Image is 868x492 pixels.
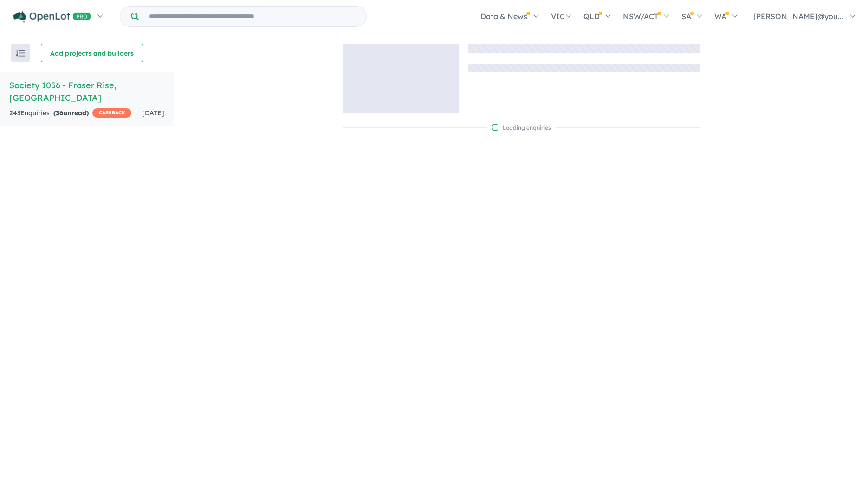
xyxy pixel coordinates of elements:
[141,7,364,26] input: Try estate name, suburb, builder or developer
[142,109,164,117] span: [DATE]
[753,12,843,21] span: [PERSON_NAME]@you...
[56,109,63,117] span: 36
[41,44,143,62] button: Add projects and builders
[92,108,131,118] span: CASHBACK
[492,123,551,132] div: Loading enquiries
[9,108,131,119] div: 243 Enquir ies
[9,79,164,104] h5: Society 1056 - Fraser Rise , [GEOGRAPHIC_DATA]
[13,11,91,23] img: Openlot PRO Logo White
[53,109,89,117] strong: ( unread)
[16,50,25,57] img: sort.svg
